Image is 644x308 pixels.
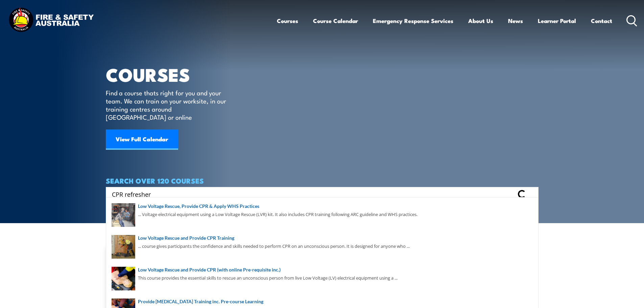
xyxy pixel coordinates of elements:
button: Search magnifier button [527,189,536,199]
form: Search form [113,189,516,199]
h1: COURSES [106,66,236,82]
a: Low Voltage Rescue and Provide CPR (with online Pre-requisite inc.) [112,266,533,274]
a: Course Calendar [313,12,358,30]
a: Low Voltage Rescue and Provide CPR Training [112,234,533,242]
a: Emergency Response Services [373,12,453,30]
a: Courses [277,12,298,30]
a: Contact [591,12,612,30]
a: Provide [MEDICAL_DATA] Training inc. Pre-course Learning [112,298,533,305]
h4: SEARCH OVER 120 COURSES [106,177,539,184]
a: Low Voltage Rescue, Provide CPR & Apply WHS Practices [112,203,533,210]
a: About Us [468,12,493,30]
a: View Full Calendar [106,129,178,150]
a: News [508,12,523,30]
a: Learner Portal [538,12,576,30]
input: Search input [112,189,514,199]
p: Find a course thats right for you and your team. We can train on your worksite, in our training c... [106,89,229,121]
